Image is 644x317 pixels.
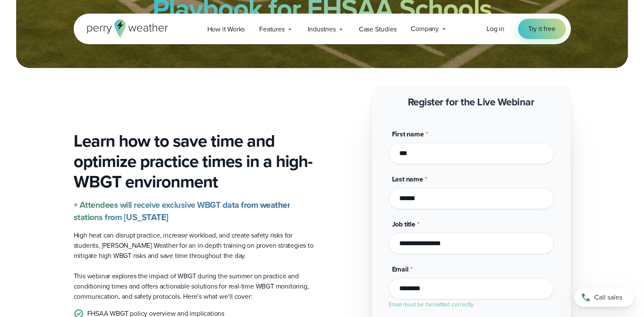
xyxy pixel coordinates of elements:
[411,24,439,34] span: Company
[408,94,535,110] strong: Register for the Live Webinar
[359,24,397,34] span: Case Studies
[487,24,504,34] a: Log in
[74,271,315,302] p: This webinar explores the impact of WBGT during the summer on practice and conditioning times and...
[392,219,415,229] span: Job title
[74,230,315,261] p: High heat can disrupt practice, increase workload, and create safety risks for students. [PERSON_...
[518,19,566,39] a: Try it free
[392,174,423,184] span: Last name
[392,129,424,139] span: First name
[74,131,315,192] h3: Learn how to save time and optimize practice times in a high-WBGT environment
[207,24,245,34] span: How it Works
[594,292,622,303] span: Call sales
[308,24,336,34] span: Industries
[352,20,404,38] a: Case Studies
[74,198,290,224] strong: + Attendees will receive exclusive WBGT data from weather stations from [US_STATE]
[528,24,555,34] span: Try it free
[259,24,284,34] span: Features
[389,300,475,309] label: Email must be formatted correctly.
[392,264,409,274] span: Email
[200,20,252,38] a: How it Works
[574,288,634,307] a: Call sales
